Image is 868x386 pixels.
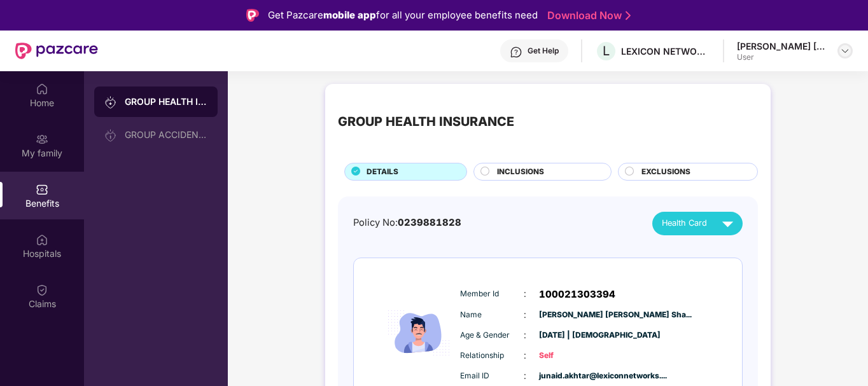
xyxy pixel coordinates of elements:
[641,166,690,178] span: EXCLUSIONS
[246,9,259,22] img: Logo
[603,43,610,59] span: L
[460,350,524,362] span: Relationship
[539,350,603,362] span: Self
[338,112,514,132] div: GROUP HEALTH INSURANCE
[36,233,48,246] img: svg+xml;base64,PHN2ZyBpZD0iSG9zcGl0YWxzIiB4bWxucz0iaHR0cDovL3d3dy53My5vcmcvMjAwMC9zdmciIHdpZHRoPS...
[524,308,526,322] span: :
[125,130,207,140] div: GROUP ACCIDENTAL INSURANCE
[621,45,710,57] div: LEXICON NETWORKS INDIA PRIVATE LIMITED
[737,40,826,52] div: [PERSON_NAME] [PERSON_NAME] [PERSON_NAME]
[652,212,743,235] button: Health Card
[717,212,739,235] img: svg+xml;base64,PHN2ZyB4bWxucz0iaHR0cDovL3d3dy53My5vcmcvMjAwMC9zdmciIHZpZXdCb3g9IjAgMCAyNCAyNCIgd2...
[510,46,522,59] img: svg+xml;base64,PHN2ZyBpZD0iSGVscC0zMngzMiIgeG1sbnM9Imh0dHA6Ly93d3cudzMub3JnLzIwMDAvc3ZnIiB3aWR0aD...
[840,46,850,56] img: svg+xml;base64,PHN2ZyBpZD0iRHJvcGRvd24tMzJ4MzIiIHhtbG5zPSJodHRwOi8vd3d3LnczLm9yZy8yMDAwL3N2ZyIgd2...
[539,287,615,302] span: 100021303394
[460,370,524,382] span: Email ID
[547,9,627,22] a: Download Now
[36,284,48,296] img: svg+xml;base64,PHN2ZyBpZD0iQ2xhaW0iIHhtbG5zPSJodHRwOi8vd3d3LnczLm9yZy8yMDAwL3N2ZyIgd2lkdGg9IjIwIi...
[125,95,207,108] div: GROUP HEALTH INSURANCE
[104,96,117,109] img: svg+xml;base64,PHN2ZyB3aWR0aD0iMjAiIGhlaWdodD0iMjAiIHZpZXdCb3g9IjAgMCAyMCAyMCIgZmlsbD0ibm9uZSIgeG...
[104,129,117,142] img: svg+xml;base64,PHN2ZyB3aWR0aD0iMjAiIGhlaWdodD0iMjAiIHZpZXdCb3g9IjAgMCAyMCAyMCIgZmlsbD0ibm9uZSIgeG...
[539,309,603,321] span: [PERSON_NAME] [PERSON_NAME] Sha...
[539,329,603,341] span: [DATE] | [DEMOGRAPHIC_DATA]
[36,83,48,95] img: svg+xml;base64,PHN2ZyBpZD0iSG9tZSIgeG1sbnM9Imh0dHA6Ly93d3cudzMub3JnLzIwMDAvc3ZnIiB3aWR0aD0iMjAiIG...
[524,348,526,362] span: :
[460,329,524,341] span: Age & Gender
[15,43,98,59] img: New Pazcare Logo
[524,328,526,342] span: :
[36,183,48,196] img: svg+xml;base64,PHN2ZyBpZD0iQmVuZWZpdHMiIHhtbG5zPSJodHRwOi8vd3d3LnczLm9yZy8yMDAwL3N2ZyIgd2lkdGg9Ij...
[353,216,461,230] div: Policy No:
[497,166,544,178] span: INCLUSIONS
[528,46,559,56] div: Get Help
[460,288,524,300] span: Member Id
[36,133,48,146] img: svg+xml;base64,PHN2ZyB3aWR0aD0iMjAiIGhlaWdodD0iMjAiIHZpZXdCb3g9IjAgMCAyMCAyMCIgZmlsbD0ibm9uZSIgeG...
[539,370,603,382] span: junaid.akhtar@lexiconnetworks....
[626,9,631,22] img: Stroke
[268,8,538,23] div: Get Pazcare for all your employee benefits need
[398,217,461,228] span: 0239881828
[524,287,526,301] span: :
[737,52,826,62] div: User
[367,166,398,178] span: DETAILS
[323,9,376,21] strong: mobile app
[662,217,707,230] span: Health Card
[460,309,524,321] span: Name
[524,369,526,383] span: :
